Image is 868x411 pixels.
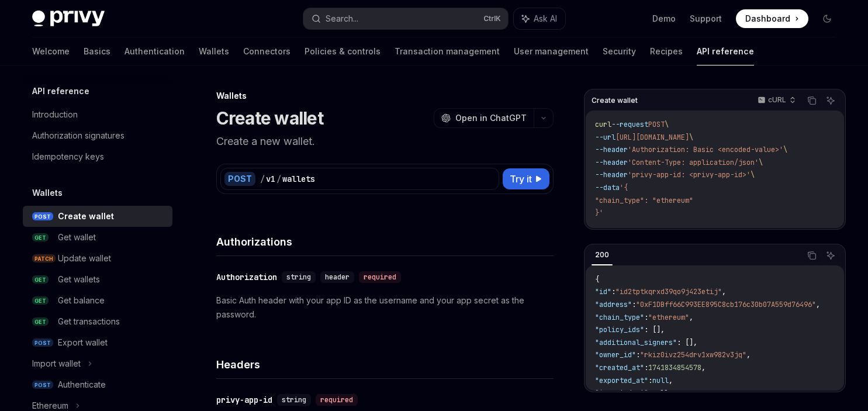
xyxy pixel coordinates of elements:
div: Search... [326,12,358,26]
h1: Create wallet [216,108,323,129]
span: "id" [595,287,611,296]
span: string [282,395,306,405]
a: Authorization signatures [23,125,172,146]
p: Create a new wallet. [216,133,554,150]
a: Authentication [125,37,185,65]
span: "imported_at" [595,388,648,398]
a: POSTExport wallet [23,332,172,353]
span: curl [595,120,611,129]
span: "exported_at" [595,376,648,385]
span: \ [759,158,763,167]
span: "rkiz0ivz254drv1xw982v3jq" [640,350,746,360]
a: Dashboard [736,9,808,28]
span: \ [751,170,755,179]
a: Demo [652,13,676,25]
span: Create wallet [592,96,638,105]
span: 'Content-Type: application/json' [628,158,759,167]
div: Get balance [58,293,105,308]
a: PATCHUpdate wallet [23,248,172,269]
a: Security [603,37,636,65]
p: Basic Auth header with your app ID as the username and your app secret as the password. [216,293,554,322]
button: Copy the contents from the code block [804,248,819,263]
div: / [260,173,265,185]
div: Import wallet [32,357,81,371]
span: GET [32,233,49,242]
span: '{ [620,183,628,192]
div: Create wallet [58,209,114,223]
a: Idempotency keys [23,146,172,167]
span: --data [595,183,620,192]
div: required [316,394,358,406]
button: Copy the contents from the code block [804,93,819,108]
span: "created_at" [595,363,644,372]
span: POST [32,381,53,389]
div: Authorization [216,271,277,283]
span: POST [648,120,665,129]
span: "chain_type" [595,313,644,322]
span: --header [595,158,628,167]
div: v1 [266,173,275,185]
span: , [816,300,820,309]
span: null [652,376,669,385]
a: Transaction management [395,37,500,65]
p: cURL [768,95,786,105]
div: Authorization signatures [32,129,125,143]
button: Ask AI [823,248,838,263]
button: Ask AI [514,8,565,29]
span: header [325,272,350,282]
span: string [286,272,311,282]
span: GET [32,275,49,284]
span: --header [595,170,628,179]
span: \ [783,145,787,154]
div: / [276,173,281,185]
span: : [], [677,338,697,347]
a: POSTCreate wallet [23,206,172,227]
a: Connectors [243,37,291,65]
span: null [652,388,669,398]
span: "id2tptkqrxd39qo9j423etij" [615,287,722,296]
span: 1741834854578 [648,363,701,372]
span: POST [32,339,53,347]
button: cURL [751,91,801,110]
button: Open in ChatGPT [434,108,534,128]
span: : [611,287,615,296]
div: POST [224,172,255,186]
a: POSTAuthenticate [23,374,172,395]
div: wallets [282,173,315,185]
button: Search...CtrlK [303,8,508,29]
span: : [636,350,640,360]
span: , [722,287,726,296]
span: : [644,363,648,372]
span: "additional_signers" [595,338,677,347]
h5: Wallets [32,186,63,200]
span: 'privy-app-id: <privy-app-id>' [628,170,751,179]
div: privy-app-id [216,394,272,406]
span: --header [595,145,628,154]
span: , [746,350,751,360]
span: : [648,376,652,385]
span: , [689,313,693,322]
div: Get transactions [58,315,120,329]
a: User management [514,37,589,65]
div: Wallets [216,90,554,102]
div: Get wallet [58,230,96,244]
span: "policy_ids" [595,325,644,334]
span: 'Authorization: Basic <encoded-value>' [628,145,783,154]
a: Introduction [23,104,172,125]
a: API reference [697,37,754,65]
span: "chain_type": "ethereum" [595,196,693,205]
span: : [632,300,636,309]
span: \ [665,120,669,129]
span: { [595,275,599,284]
div: 200 [592,248,613,262]
div: Idempotency keys [32,150,104,164]
a: GETGet balance [23,290,172,311]
a: Recipes [650,37,683,65]
a: Support [690,13,722,25]
span: \ [689,133,693,142]
span: --request [611,120,648,129]
div: Introduction [32,108,78,122]
span: --url [595,133,615,142]
span: Try it [510,172,532,186]
span: }' [595,208,603,217]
